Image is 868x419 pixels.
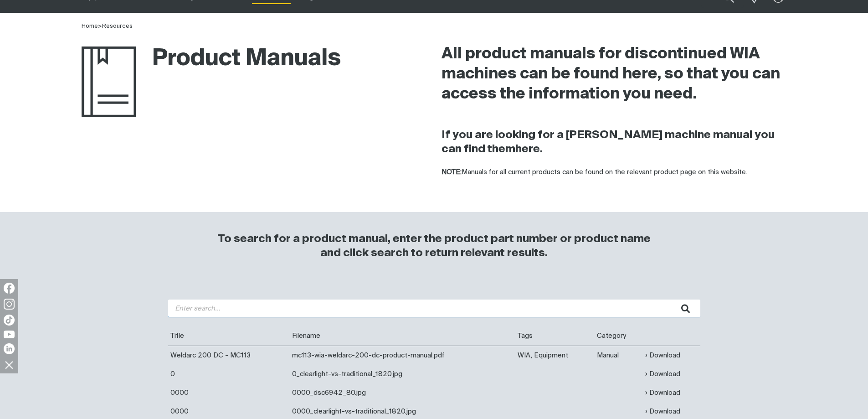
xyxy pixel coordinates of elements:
a: Download [645,369,680,379]
td: WIA, Equipment [515,346,595,365]
img: Facebook [4,283,15,294]
td: Manual [595,346,643,365]
td: mc113-wia-weldarc-200-dc-product-manual.pdf [290,346,516,365]
td: Weldarc 200 DC - MC113 [168,346,290,365]
a: Download [645,388,680,398]
th: Title [168,326,290,346]
td: 0000 [168,383,290,402]
p: Manuals for all current products can be found on the relevant product page on this website. [442,167,787,178]
img: hide socials [1,357,17,372]
h3: To search for a product manual, enter the product part number or product name and click search to... [214,232,655,260]
h1: Product Manuals [82,44,341,74]
h2: All product manuals for discontinued WIA machines can be found here, so that you can access the i... [442,44,787,104]
a: Resources [102,23,133,29]
strong: NOTE: [442,169,462,176]
th: Tags [515,326,595,346]
a: Download [645,350,680,361]
img: Instagram [4,299,15,310]
strong: If you are looking for a [PERSON_NAME] machine manual you can find them [442,129,775,155]
img: YouTube [4,331,15,338]
a: here. [515,144,543,155]
img: TikTok [4,315,15,326]
th: Filename [290,326,516,346]
img: LinkedIn [4,343,15,354]
td: 0 [168,365,290,383]
input: Enter search... [168,300,700,317]
a: Download [645,406,680,417]
span: > [98,23,102,29]
a: Home [82,23,98,29]
th: Category [595,326,643,346]
td: 0_clearlight-vs-traditional_1820.jpg [290,365,516,383]
td: 0000_dsc6942_80.jpg [290,383,516,402]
